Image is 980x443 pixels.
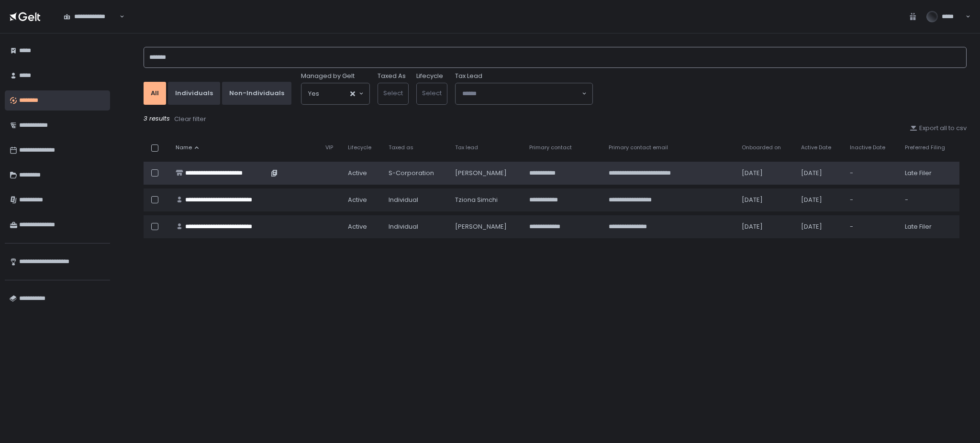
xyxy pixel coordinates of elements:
[57,6,124,26] div: Search for option
[175,89,213,98] div: Individuals
[383,89,403,98] span: Select
[742,222,790,231] div: [DATE]
[348,144,371,151] span: Lifecycle
[174,114,207,124] button: Clear filter
[455,169,517,177] div: [PERSON_NAME]
[378,72,406,80] label: Taxed As
[325,144,333,151] span: VIP
[850,222,893,231] div: -
[801,144,831,151] span: Active Date
[462,89,581,99] input: Search for option
[144,82,166,105] button: All
[529,144,572,151] span: Primary contact
[174,115,206,123] div: Clear filter
[350,91,355,96] button: Clear Selected
[348,169,367,177] span: active
[416,72,443,80] label: Lifecycle
[456,83,592,104] div: Search for option
[308,89,319,99] span: Yes
[742,196,790,204] div: [DATE]
[222,82,291,105] button: Non-Individuals
[850,144,885,151] span: Inactive Date
[301,72,355,80] span: Managed by Gelt
[609,144,668,151] span: Primary contact email
[455,144,478,151] span: Tax lead
[389,196,444,204] div: Individual
[910,124,967,133] button: Export all to csv
[422,89,442,98] span: Select
[144,114,967,124] div: 3 results
[850,169,893,177] div: -
[176,144,192,151] span: Name
[319,89,349,99] input: Search for option
[905,169,954,177] div: Late Filer
[151,89,159,98] div: All
[905,222,954,231] div: Late Filer
[389,169,444,177] div: S-Corporation
[455,72,482,80] span: Tax Lead
[742,169,790,177] div: [DATE]
[389,144,413,151] span: Taxed as
[905,144,945,151] span: Preferred Filing
[801,169,838,177] div: [DATE]
[850,196,893,204] div: -
[301,83,369,104] div: Search for option
[801,196,838,204] div: [DATE]
[229,89,284,98] div: Non-Individuals
[348,196,367,204] span: active
[455,196,517,204] div: Tziona Simchi
[348,222,367,231] span: active
[905,196,954,204] div: -
[455,222,517,231] div: [PERSON_NAME]
[742,144,781,151] span: Onboarded on
[168,82,220,105] button: Individuals
[389,222,444,231] div: Individual
[118,12,119,22] input: Search for option
[801,222,838,231] div: [DATE]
